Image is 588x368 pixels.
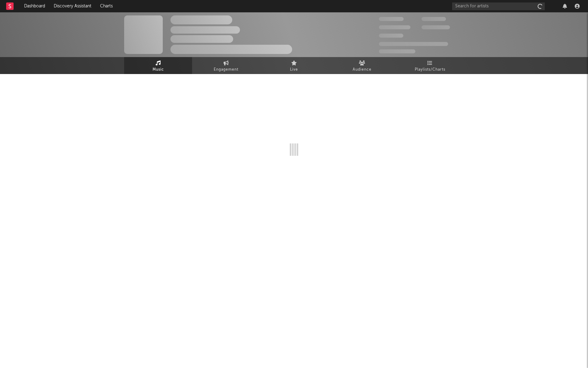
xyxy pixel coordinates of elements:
[422,25,450,29] span: 1,000,000
[379,42,448,46] span: 50,000,000 Monthly Listeners
[260,57,328,74] a: Live
[452,2,545,10] input: Search for artists
[379,34,403,38] span: 100,000
[290,66,298,73] span: Live
[379,17,404,21] span: 300,000
[328,57,396,74] a: Audience
[379,25,410,29] span: 50,000,000
[422,17,446,21] span: 100,000
[214,66,238,73] span: Engagement
[379,49,415,53] span: Jump Score: 85.0
[353,66,372,73] span: Audience
[192,57,260,74] a: Engagement
[415,66,445,73] span: Playlists/Charts
[396,57,464,74] a: Playlists/Charts
[124,57,192,74] a: Music
[153,66,164,73] span: Music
